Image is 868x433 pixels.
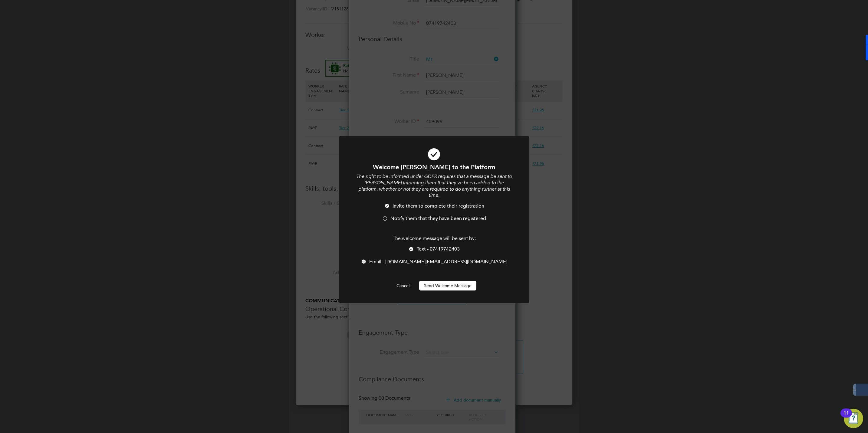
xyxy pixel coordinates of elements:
div: 11 [843,413,849,421]
span: Invite them to complete their registration [393,203,484,209]
h1: Welcome [PERSON_NAME] to the Platform [355,163,513,171]
button: Cancel [392,281,414,290]
span: Notify them that they have been registered [390,215,486,221]
span: Text - 07419742403 [417,246,460,252]
button: Open Resource Center, 11 new notifications [844,409,863,428]
span: Email - [DOMAIN_NAME][EMAIL_ADDRESS][DOMAIN_NAME] [369,259,507,265]
p: The welcome message will be sent by: [355,235,513,242]
i: The right to be informed under GDPR requires that a message be sent to [PERSON_NAME] informing th... [356,173,512,198]
button: Send Welcome Message [419,281,476,290]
